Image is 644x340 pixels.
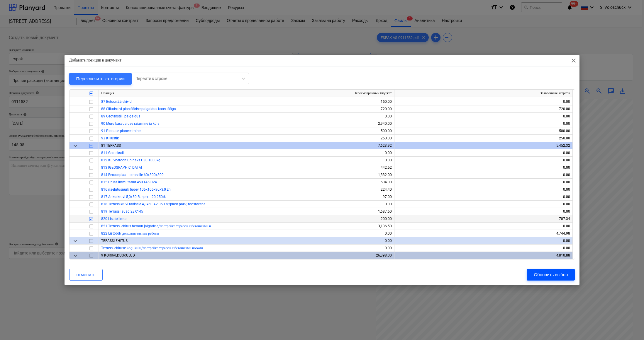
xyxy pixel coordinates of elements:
[218,98,392,105] div: 150.00
[397,149,570,157] div: 0.00
[216,90,394,97] div: Пересмотренный бюджет
[218,230,392,237] div: 0.00
[397,208,570,215] div: 0.00
[394,90,573,97] div: Заявленные затраты
[397,245,570,252] div: 0.00
[101,187,171,192] a: 816 naelutusnurk tugev 105x105x90x3,0 zn
[101,122,159,126] a: 90 Muru kasvualuse rajamine ja külv
[218,120,392,127] div: 2,940.00
[397,237,570,245] div: 0.00
[218,149,392,157] div: 0.00
[101,107,176,111] a: 88 Sillutiskivi plastäärise paigaldus koos tööga
[101,158,160,162] a: 812 Kuivbetoon Uninaks C30 1000kg
[77,271,96,279] div: отменить
[397,105,570,113] div: 720.00
[397,201,570,208] div: 0.00
[397,230,570,237] div: 4,744.98
[397,179,570,186] div: 0.00
[72,252,79,259] span: keyboard_arrow_down
[69,269,103,281] button: отменить
[218,186,392,193] div: 224.40
[397,127,570,135] div: 500.00
[101,136,119,140] a: 93 Kiilustik
[218,208,392,215] div: 1,687.50
[101,129,140,133] a: 91 Pinnase planeerimine
[72,142,79,149] span: keyboard_arrow_down
[397,98,570,105] div: 0.00
[218,142,392,149] div: 7,623.92
[218,237,392,245] div: 0.00
[101,253,135,257] span: 9 KORRALDUSKULUD
[397,223,570,230] div: 0.00
[397,193,570,201] div: 0.00
[397,120,570,127] div: 0.00
[218,252,392,259] div: 26,398.00
[101,180,157,184] a: 815 Pruss immutatud 45X145 C24
[76,75,125,83] div: Переключить категории
[527,269,575,281] button: Обновить выбор
[218,201,392,208] div: 0.00
[101,165,142,170] span: 813 Terrassijalad
[101,173,164,177] a: 814 Betoonplaat terrassile 60x300x300
[101,231,159,235] a: 822 Listööd/ дополнительные работы
[218,179,392,186] div: 504.00
[101,165,142,170] a: 813 [GEOGRAPHIC_DATA]
[101,195,166,199] a: 817 Ankurkruvi 5,0x50 Ruspert t20 250tk
[218,164,392,171] div: 442.52
[218,245,392,252] div: 0.00
[397,252,570,259] div: 4,810.88
[397,157,570,164] div: 0.00
[218,135,392,142] div: 250.00
[218,193,392,201] div: 97.00
[101,151,125,155] a: 811 Geotekstiil
[69,73,132,85] button: Переключить категории
[397,142,570,149] div: 5,452.32
[218,157,392,164] div: 0.00
[101,202,206,206] a: 818 Terrassikruvi rakisele 4,8x60 A2 350 tk/plast pakk, roosteveba
[397,186,570,193] div: 0.00
[534,271,568,279] div: Обновить выбор
[99,90,216,97] div: Позиция
[218,223,392,230] div: 3,136.50
[101,100,132,104] a: 87 Betoonäärekivid
[101,239,128,243] span: TERASSI EHITUS
[101,217,127,221] a: 820 Lisatellimus
[101,246,203,250] a: Terrassi ehituse kogukulu/постройка терассы с бетонными ногами
[397,113,570,120] div: 0.00
[101,114,140,118] a: 89 Geotekstiili paigaldus
[218,127,392,135] div: 500.00
[397,215,570,223] div: 707.34
[397,164,570,171] div: 0.00
[570,57,577,64] span: close
[101,209,143,213] a: 819 Terrassilauad 28X145
[69,57,121,63] p: Добавить позиции в документ
[397,171,570,179] div: 0.00
[218,113,392,120] div: 0.00
[218,215,392,223] div: 200.00
[72,238,79,245] span: keyboard_arrow_down
[397,135,570,142] div: 250.00
[101,224,220,228] a: 821 Terrassi ehitus betoon jalgadele/постройка терассы с бетонными ногами
[218,105,392,113] div: 720.00
[101,143,121,148] span: 81 TERRASS
[218,171,392,179] div: 1,332.00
